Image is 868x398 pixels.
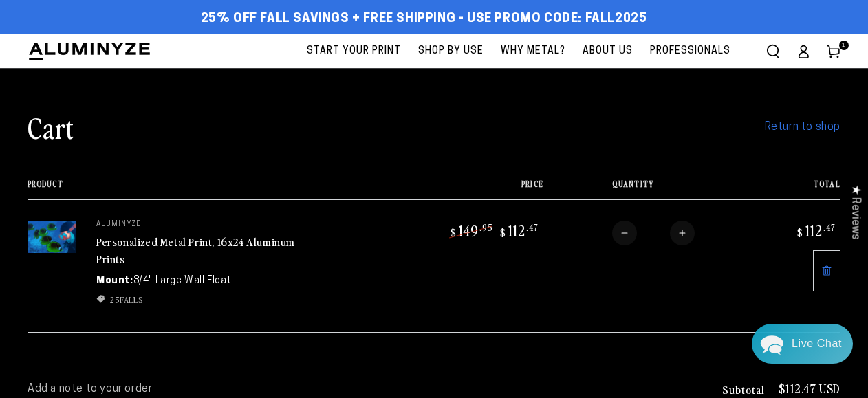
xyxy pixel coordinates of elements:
[498,221,539,240] bdi: 112
[752,324,853,364] div: Chat widget toggle
[750,179,840,199] th: Total
[501,43,565,60] span: Why Metal?
[765,118,840,137] a: Return to shop
[500,225,506,239] span: $
[792,324,842,364] div: Contact Us Directly
[543,179,750,199] th: Quantity
[411,34,490,68] a: Shop By Use
[583,43,633,60] span: About Us
[813,250,840,291] a: Remove 16"x24" Rectangle White Glossy Aluminyzed Photo
[758,36,788,67] summary: Search our site
[418,43,484,60] span: Shop By Use
[643,34,737,68] a: Professionals
[576,34,640,68] a: About Us
[28,179,386,199] th: Product
[300,34,408,68] a: Start Your Print
[526,221,539,233] sup: .47
[28,41,151,62] img: Aluminyze
[637,221,670,245] input: Quantity for Personalized Metal Print, 16x24 Aluminum Prints
[307,43,401,60] span: Start Your Print
[650,43,730,60] span: Professionals
[96,274,133,288] dt: Mount:
[133,274,232,288] dd: 3/4" Large Wall Float
[28,109,74,145] h1: Cart
[448,221,493,240] bdi: 149
[795,221,836,240] bdi: 112
[722,384,765,395] h3: Subtotal
[451,225,457,239] span: $
[779,382,840,395] p: $112.47 USD
[842,174,868,250] div: Click to open Judge.me floating reviews tab
[386,179,544,199] th: Price
[96,294,303,306] ul: Discount
[479,221,493,233] sup: .95
[201,12,647,27] span: 25% off FALL Savings + Free Shipping - Use Promo Code: FALL2025
[842,41,846,50] span: 1
[823,221,836,233] sup: .47
[96,294,303,306] li: 25FALLS
[96,234,295,267] a: Personalized Metal Print, 16x24 Aluminum Prints
[28,382,565,397] label: Add a note to your order
[494,34,572,68] a: Why Metal?
[96,221,303,229] p: aluminyze
[28,221,76,253] img: 16"x24" Rectangle White Glossy Aluminyzed Photo
[797,225,803,239] span: $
